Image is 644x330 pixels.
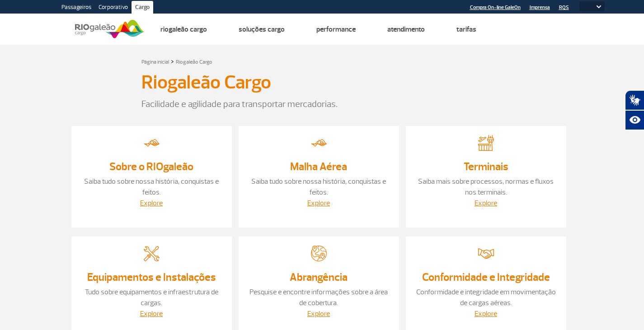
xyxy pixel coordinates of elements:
div: Plugin de acessibilidade da Hand Talk. [625,90,644,130]
a: Tarifas [456,25,476,34]
p: Facilidade e agilidade para transportar mercadorias. [141,98,503,111]
a: Explore [140,199,163,208]
a: Cargo [132,1,153,15]
button: Abrir tradutor de língua de sinais. [625,90,644,110]
a: Conformidade e Integridade [422,270,550,284]
a: Corporativo [95,1,132,15]
a: Tudo sobre equipamentos e infraestrutura de cargas. [85,288,218,307]
a: > [171,56,174,66]
a: Saiba tudo sobre nossa história, conquistas e feitos. [251,177,386,197]
a: Sobre o RIOgaleão [109,160,193,173]
a: Atendimento [387,25,425,34]
a: Explore [475,309,497,318]
a: Imprensa [530,5,550,10]
a: Riogaleão Cargo [160,25,207,34]
a: Riogaleão Cargo [176,59,212,65]
a: Explore [475,199,497,208]
a: Malha Aérea [290,160,347,173]
a: Passageiros [58,1,95,15]
h3: Riogaleão Cargo [141,71,271,94]
a: Explore [140,309,163,318]
button: Abrir recursos assistivos. [625,110,644,130]
a: Página inicial [141,59,169,65]
a: Explore [307,309,330,318]
a: RQS [559,5,569,10]
a: Terminais [464,160,508,173]
a: Conformidade e integridade em movimentação de cargas aéreas. [416,288,556,307]
a: Soluções Cargo [239,25,285,34]
a: Equipamentos e Instalações [87,270,216,284]
a: Pesquise e encontre informações sobre a área de cobertura. [249,288,388,307]
a: Performance [316,25,356,34]
a: Explore [307,199,330,208]
a: Saiba mais sobre processos, normas e fluxos nos terminais. [418,177,554,197]
a: Abrangência [290,270,348,284]
a: Compra On-line GaleOn [470,5,521,10]
a: Saiba tudo sobre nossa história, conquistas e feitos. [84,177,219,197]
